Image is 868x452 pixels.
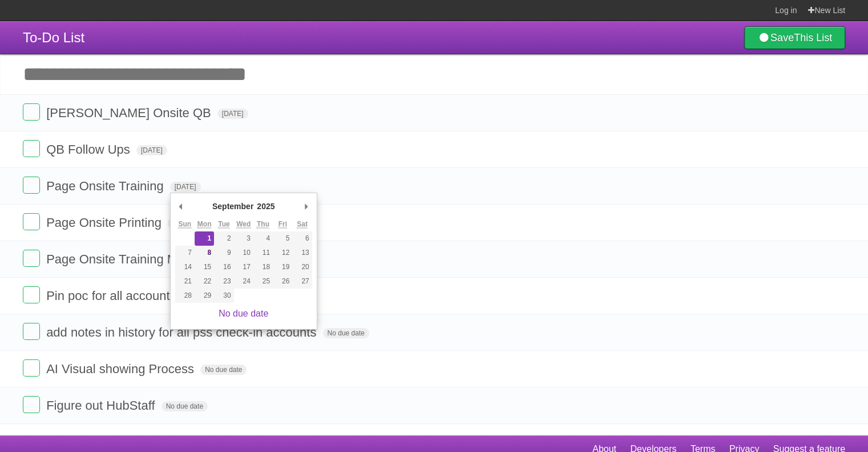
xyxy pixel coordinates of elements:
label: Done [23,250,40,267]
span: Page Onsite Training Materials [46,252,221,266]
abbr: Sunday [178,220,191,229]
label: Done [23,286,40,303]
span: Figure out HubStaff [46,398,158,413]
span: [DATE] [168,218,199,229]
abbr: Wednesday [236,220,251,229]
button: 21 [175,274,195,289]
span: [DATE] [217,109,248,119]
button: 27 [292,274,312,289]
span: No due date [200,365,247,375]
button: 20 [292,260,312,274]
b: This List [794,32,832,43]
button: 26 [273,274,292,289]
button: 12 [273,246,292,260]
button: 16 [214,260,233,274]
button: 19 [273,260,292,274]
button: 14 [175,260,195,274]
label: Done [23,103,40,121]
span: No due date [162,401,208,411]
button: 5 [273,231,292,246]
button: Next Month [301,198,312,215]
span: add notes in history for all pss check-in accounts [46,325,319,339]
button: 15 [195,260,214,274]
div: 2025 [255,198,276,215]
div: September [211,198,255,215]
button: 8 [195,246,214,260]
span: [DATE] [136,145,167,155]
button: Previous Month [175,198,187,215]
abbr: Tuesday [218,220,229,229]
label: Done [23,213,40,230]
button: 3 [234,231,253,246]
button: 18 [253,260,273,274]
a: SaveThis List [744,26,845,49]
button: 2 [214,231,233,246]
abbr: Saturday [297,220,308,229]
span: QB Follow Ups [46,142,133,157]
button: 9 [214,246,233,260]
span: [DATE] [170,182,201,192]
abbr: Thursday [257,220,269,229]
button: 4 [253,231,273,246]
button: 7 [175,246,195,260]
button: 13 [292,246,312,260]
label: Done [23,396,40,413]
label: Done [23,177,40,194]
button: 17 [234,260,253,274]
button: 23 [214,274,233,289]
span: No due date [323,328,369,338]
span: AI Visual showing Process [46,362,197,376]
button: 6 [292,231,312,246]
span: Page Onsite Training [46,179,166,193]
button: 11 [253,246,273,260]
label: Done [23,323,40,340]
abbr: Monday [197,220,212,229]
button: 30 [214,289,233,303]
a: No due date [219,309,268,318]
label: Done [23,359,40,377]
button: 22 [195,274,214,289]
span: [PERSON_NAME] Onsite QB [46,106,214,120]
button: 28 [175,289,195,303]
abbr: Friday [278,220,287,229]
span: To-Do List [23,30,84,45]
button: 10 [234,246,253,260]
button: 24 [234,274,253,289]
button: 1 [195,231,214,246]
button: 25 [253,274,273,289]
span: Pin poc for all accounts [46,289,179,303]
button: 29 [195,289,214,303]
label: Done [23,140,40,157]
span: Page Onsite Printing [46,215,164,230]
